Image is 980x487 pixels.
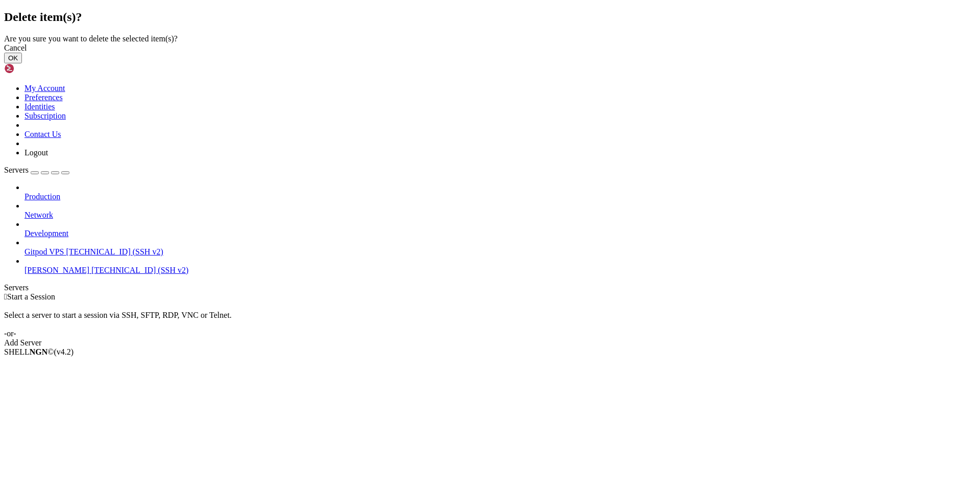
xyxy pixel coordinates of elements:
[24,247,64,256] span: Gitpod VPS
[4,302,976,338] div: Select a server to start a session via SSH, SFTP, RDP, VNC or Telnet. -or-
[24,201,976,220] li: Network
[24,211,53,219] span: Network
[4,166,29,174] span: Servers
[4,338,976,347] div: Add Server
[66,247,163,256] span: [TECHNICAL_ID] (SSH v2)
[4,53,22,63] button: OK
[24,266,89,274] span: [PERSON_NAME]
[24,247,976,257] a: Gitpod VPS [TECHNICAL_ID] (SSH v2)
[4,34,976,43] div: Are you sure you want to delete the selected item(s)?
[4,283,976,292] div: Servers
[7,292,55,301] span: Start a Session
[24,102,55,111] a: Identities
[4,63,63,74] img: Shellngn
[24,183,976,201] li: Production
[4,347,73,356] span: SHELL ©
[24,192,60,201] span: Production
[24,220,976,238] li: Development
[24,266,976,275] a: [PERSON_NAME] [TECHNICAL_ID] (SSH v2)
[24,111,66,120] a: Subscription
[24,93,63,102] a: Preferences
[24,192,976,201] a: Production
[30,347,48,356] b: NGN
[24,257,976,275] li: [PERSON_NAME] [TECHNICAL_ID] (SSH v2)
[54,347,74,356] span: 4.2.0
[4,10,976,24] h2: Delete item(s)?
[24,130,61,138] a: Contact Us
[24,229,976,238] a: Development
[4,292,7,301] span: 
[24,229,68,238] span: Development
[4,166,69,174] a: Servers
[91,266,188,274] span: [TECHNICAL_ID] (SSH v2)
[24,238,976,257] li: Gitpod VPS [TECHNICAL_ID] (SSH v2)
[24,148,48,157] a: Logout
[4,43,976,53] div: Cancel
[24,84,65,92] a: My Account
[24,211,976,220] a: Network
